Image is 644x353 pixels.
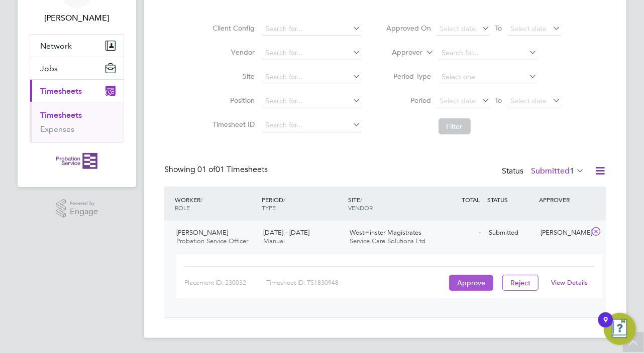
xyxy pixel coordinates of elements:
[485,191,537,209] div: STATUS
[349,204,373,212] span: VENDOR
[30,153,124,169] a: Go to home page
[263,228,309,237] span: [DATE] - [DATE]
[70,208,98,216] span: Engage
[511,24,547,33] span: Select date
[40,64,58,73] span: Jobs
[603,320,608,333] div: 9
[604,313,636,345] button: Open Resource Center, 9 new notifications
[266,275,447,291] div: Timesheet ID: TS1830948
[70,199,98,208] span: Powered by
[40,110,82,120] a: Timesheets
[263,237,285,245] span: Manual
[511,96,547,105] span: Select date
[164,164,270,175] div: Showing
[283,196,285,204] span: /
[197,164,268,174] span: 01 Timesheets
[485,225,537,241] div: Submitted
[210,72,255,81] label: Site
[537,191,589,209] div: APPROVER
[262,118,361,132] input: Search for...
[440,96,476,105] span: Select date
[502,275,539,291] button: Reject
[531,166,584,176] label: Submitted
[175,204,190,212] span: ROLE
[439,70,538,84] input: Select one
[350,228,422,237] span: Westminster Magistrates
[386,72,432,81] label: Period Type
[552,278,588,287] a: View Details
[210,96,255,105] label: Position
[210,48,255,57] label: Vendor
[262,22,361,36] input: Search for...
[30,35,124,57] button: Network
[537,225,589,241] div: [PERSON_NAME]
[433,225,485,241] div: -
[502,164,586,179] div: Status
[570,166,574,176] span: 1
[386,24,432,33] label: Approved On
[378,48,423,58] label: Approver
[492,94,505,107] span: To
[259,191,346,217] div: PERIOD
[210,120,255,129] label: Timesheet ID
[176,228,228,237] span: [PERSON_NAME]
[184,275,266,291] div: Placement ID: 230032
[346,191,433,217] div: SITE
[361,196,363,204] span: /
[386,96,432,105] label: Period
[262,204,276,212] span: TYPE
[30,57,124,79] button: Jobs
[30,102,124,142] div: Timesheets
[172,191,259,217] div: WORKER
[56,153,97,169] img: probationservice-logo-retina.png
[40,124,74,134] a: Expenses
[350,237,426,245] span: Service Care Solutions Ltd
[449,275,493,291] button: Approve
[197,164,216,174] span: 01 of
[30,80,124,102] button: Timesheets
[439,118,471,134] button: Filter
[40,86,82,96] span: Timesheets
[262,46,361,60] input: Search for...
[262,94,361,108] input: Search for...
[440,24,476,33] span: Select date
[262,70,361,84] input: Search for...
[176,237,248,245] span: Probation Service Officer
[200,196,202,204] span: /
[439,46,538,60] input: Search for...
[210,24,255,33] label: Client Config
[56,199,98,218] a: Powered byEngage
[462,196,480,204] span: TOTAL
[30,12,124,24] span: Gregory Cummins
[40,41,72,51] span: Network
[492,22,505,35] span: To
